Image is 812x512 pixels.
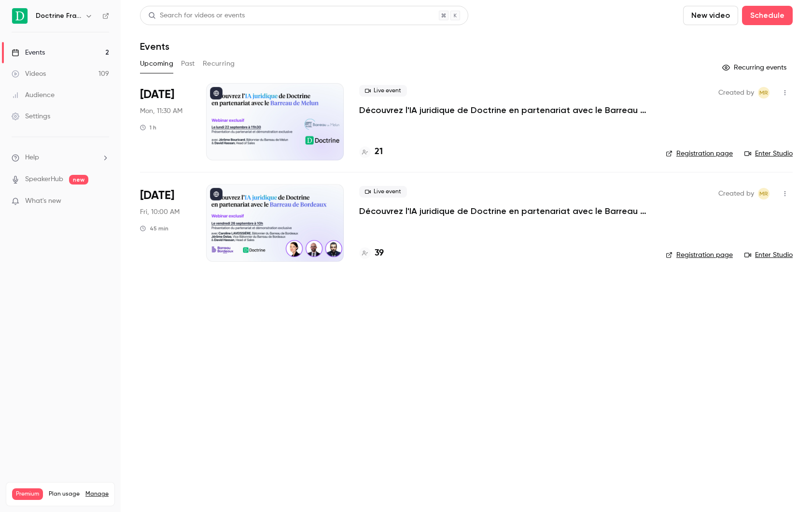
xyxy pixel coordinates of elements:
[744,250,793,260] a: Enter Studio
[359,205,649,217] a: Découvrez l'IA juridique de Doctrine en partenariat avec le Barreau de Bordeaux
[148,11,245,21] div: Search for videos or events
[759,87,768,99] span: MR
[140,184,191,261] div: Sep 26 Fri, 10:00 AM (Europe/Paris)
[359,104,649,116] a: Découvrez l'IA juridique de Doctrine en partenariat avec le Barreau de Melun
[85,490,109,498] a: Manage
[666,250,733,260] a: Registration page
[49,490,80,498] span: Plan usage
[718,87,754,99] span: Created by
[140,41,169,52] h1: Events
[12,48,45,57] div: Events
[758,87,770,99] span: Marguerite Rubin de Cervens
[98,197,109,206] iframe: Noticeable Trigger
[25,174,63,185] a: SpeakerHub
[140,56,173,71] button: Upcoming
[12,488,43,500] span: Premium
[36,11,81,21] h6: Doctrine France
[359,85,407,97] span: Live event
[12,8,28,24] img: Doctrine France
[742,6,793,25] button: Schedule
[683,6,738,25] button: New video
[359,247,384,260] a: 39
[12,90,55,100] div: Audience
[758,188,770,199] span: Marguerite Rubin de Cervens
[12,112,50,121] div: Settings
[25,196,61,206] span: What's new
[140,83,191,160] div: Sep 22 Mon, 11:30 AM (Europe/Paris)
[375,145,383,158] h4: 21
[12,153,109,163] li: help-dropdown-opener
[744,149,793,158] a: Enter Studio
[140,124,156,131] div: 1 h
[140,225,168,232] div: 45 min
[140,87,174,102] span: [DATE]
[759,188,768,199] span: MR
[69,175,88,185] span: new
[203,56,235,71] button: Recurring
[718,188,754,199] span: Created by
[25,153,39,163] span: Help
[718,60,793,75] button: Recurring events
[666,149,733,158] a: Registration page
[181,56,195,71] button: Past
[140,207,180,217] span: Fri, 10:00 AM
[359,186,407,198] span: Live event
[359,145,383,158] a: 21
[12,69,46,79] div: Videos
[140,188,174,203] span: [DATE]
[375,247,384,260] h4: 39
[140,106,182,116] span: Mon, 11:30 AM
